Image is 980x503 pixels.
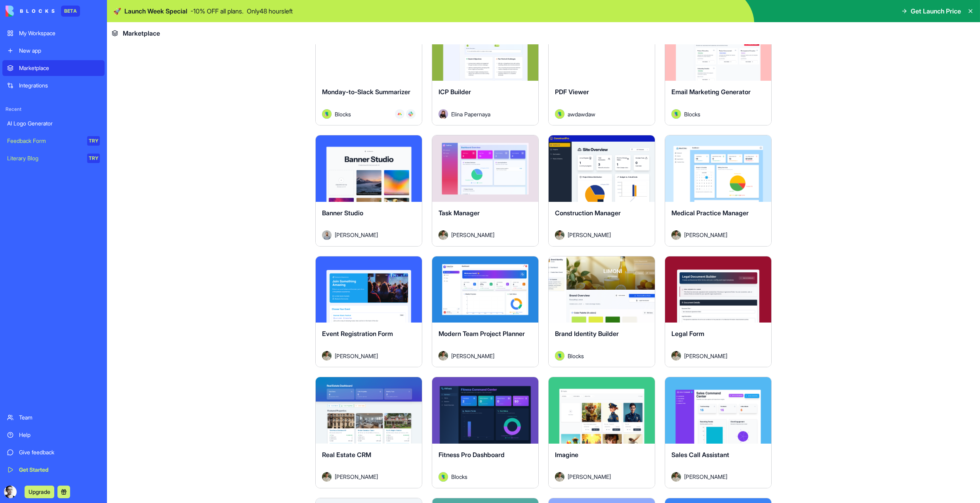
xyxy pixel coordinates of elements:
span: 🚀 [113,6,121,16]
a: Task ManagerAvatar[PERSON_NAME] [432,135,539,247]
img: Avatar [671,472,681,482]
span: [PERSON_NAME] [335,352,378,360]
span: Email Marketing Generator [671,88,751,96]
span: Event Registration Form [322,330,393,338]
a: New app [2,43,105,59]
a: Brand Identity BuilderAvatarBlocks [548,256,655,368]
img: Avatar [439,230,448,240]
a: Real Estate CRMAvatar[PERSON_NAME] [315,377,422,488]
img: Avatar [671,230,681,240]
img: Slack_i955cf.svg [408,112,413,116]
span: Marketplace [123,28,160,38]
a: My Workspace [2,25,105,41]
p: Only 48 hours left [247,6,293,16]
img: ACg8ocIMsiA_l8iGmqXWADqVTRuz67a79TT4UVzgibSDdform8LEBz4=s96-c [4,486,17,498]
span: ICP Builder [439,88,471,96]
a: Email Marketing GeneratorAvatarBlocks [665,14,772,126]
img: Avatar [322,472,332,482]
img: Avatar [439,351,448,361]
span: Get Launch Price [911,6,961,16]
span: Blocks [684,110,700,118]
div: Help [19,431,100,439]
img: Avatar [555,351,564,361]
span: [PERSON_NAME] [568,231,611,239]
img: Avatar [671,109,681,119]
a: Modern Team Project PlannerAvatar[PERSON_NAME] [432,256,539,368]
span: Blocks [451,473,467,481]
span: Recent [2,106,105,112]
span: Task Manager [439,209,480,217]
span: Construction Manager [555,209,621,217]
div: Give feedback [19,448,100,456]
a: Banner StudioAvatar[PERSON_NAME] [315,135,422,247]
img: logo [6,6,55,17]
a: ImagineAvatar[PERSON_NAME] [548,377,655,488]
img: Avatar [555,109,564,119]
span: [PERSON_NAME] [684,231,727,239]
div: Literary Blog [7,154,82,162]
span: [PERSON_NAME] [684,473,727,481]
span: Banner Studio [322,209,363,217]
a: ICP BuilderAvatarElina Papernaya [432,14,539,126]
a: Legal FormAvatar[PERSON_NAME] [665,256,772,368]
img: Avatar [555,472,564,482]
a: Monday-to-Slack SummarizerAvatarBlocks [315,14,422,126]
span: Elina Papernaya [451,110,490,118]
button: Upgrade [25,486,54,498]
img: Avatar [322,230,332,240]
span: [PERSON_NAME] [568,473,611,481]
a: Medical Practice ManagerAvatar[PERSON_NAME] [665,135,772,247]
span: [PERSON_NAME] [335,231,378,239]
span: Monday-to-Slack Summarizer [322,88,410,96]
img: Avatar [671,351,681,361]
span: Blocks [335,110,351,118]
a: Fitness Pro DashboardAvatarBlocks [432,377,539,488]
span: Legal Form [671,330,704,338]
a: Event Registration FormAvatar[PERSON_NAME] [315,256,422,368]
div: BETA [61,6,80,17]
span: [PERSON_NAME] [684,352,727,360]
img: Avatar [439,109,448,119]
a: Sales Call AssistantAvatar[PERSON_NAME] [665,377,772,488]
img: Avatar [439,472,448,482]
span: Launch Week Special [124,6,187,16]
a: Give feedback [2,444,105,460]
div: TRY [87,136,100,146]
a: Help [2,427,105,443]
div: Feedback Form [7,137,82,145]
img: Monday_mgmdm1.svg [397,112,402,116]
a: BETA [6,6,80,17]
span: [PERSON_NAME] [451,352,494,360]
a: Feedback FormTRY [2,133,105,149]
span: Medical Practice Manager [671,209,749,217]
a: PDF ViewerAvatarawdawdaw [548,14,655,126]
a: Literary BlogTRY [2,150,105,166]
div: AI Logo Generator [7,120,100,127]
span: Blocks [568,352,584,360]
div: New app [19,47,100,55]
div: Marketplace [19,64,100,72]
img: Avatar [322,351,332,361]
a: Team [2,410,105,425]
a: Construction ManagerAvatar[PERSON_NAME] [548,135,655,247]
span: Real Estate CRM [322,451,371,459]
img: Avatar [555,230,564,240]
div: TRY [87,154,100,163]
span: [PERSON_NAME] [451,231,494,239]
span: Sales Call Assistant [671,451,729,459]
div: Integrations [19,82,100,89]
a: Integrations [2,78,105,93]
a: Get Started [2,462,105,478]
span: [PERSON_NAME] [335,473,378,481]
span: Fitness Pro Dashboard [439,451,505,459]
p: - 10 % OFF all plans. [191,6,244,16]
div: My Workspace [19,29,100,37]
span: PDF Viewer [555,88,589,96]
a: Marketplace [2,60,105,76]
span: Modern Team Project Planner [439,330,525,338]
span: awdawdaw [568,110,595,118]
img: Avatar [322,109,332,119]
a: AI Logo Generator [2,116,105,131]
span: Imagine [555,451,578,459]
span: Brand Identity Builder [555,330,619,338]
